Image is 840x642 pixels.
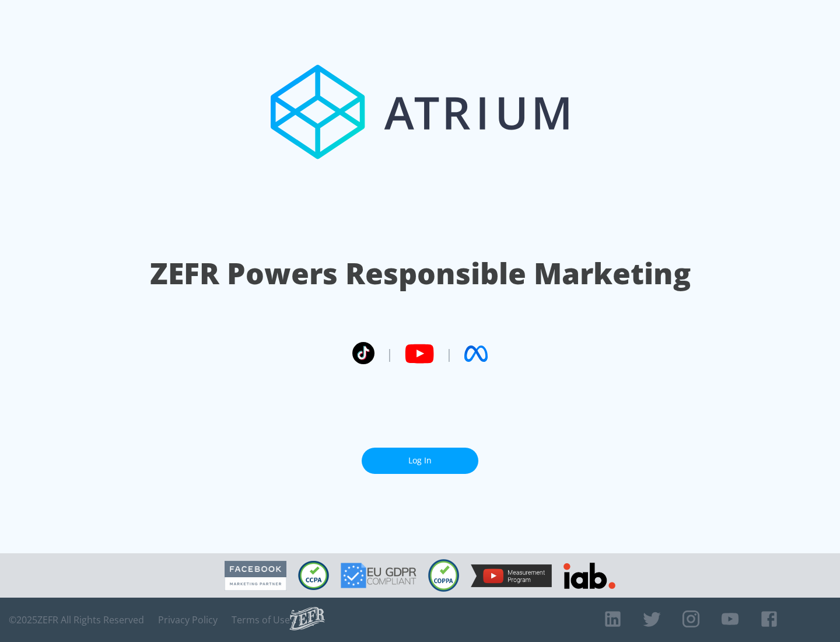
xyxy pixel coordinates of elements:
span: | [386,345,393,362]
a: Privacy Policy [158,614,218,626]
img: CCPA Compliant [298,561,329,590]
img: COPPA Compliant [428,559,459,592]
a: Terms of Use [232,614,290,626]
img: IAB [563,563,615,589]
h1: ZEFR Powers Responsible Marketing [150,253,691,294]
span: | [446,345,453,362]
img: YouTube Measurement Program [471,564,552,587]
img: GDPR Compliant [341,563,416,588]
img: Facebook Marketing Partner [225,561,286,591]
span: © 2025 ZEFR All Rights Reserved [9,614,144,626]
a: Log In [362,448,478,474]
